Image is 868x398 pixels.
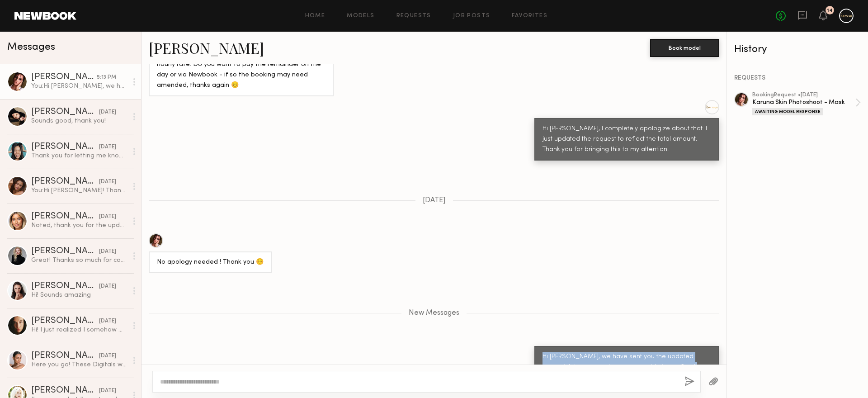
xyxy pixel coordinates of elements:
[99,247,116,256] div: [DATE]
[31,247,99,256] div: [PERSON_NAME]
[99,213,116,221] div: [DATE]
[99,317,116,326] div: [DATE]
[31,360,127,369] div: Here you go! These Digitals were made [DATE] xx [URL][DOMAIN_NAME]
[396,13,431,19] a: Requests
[99,143,116,152] div: [DATE]
[149,38,264,57] a: [PERSON_NAME]
[734,75,861,81] div: REQUESTS
[752,108,823,115] div: Awaiting Model Response
[31,291,127,299] div: Hi! Sounds amazing
[157,257,264,268] div: No apology needed ! Thank you ☺️
[31,177,99,186] div: [PERSON_NAME]
[31,221,127,230] div: Noted, thank you for the update. Hope to work together soon!
[827,8,833,13] div: 14
[99,352,116,360] div: [DATE]
[409,309,459,317] span: New Messages
[453,13,491,19] a: Job Posts
[650,39,719,57] button: Book model
[99,178,116,186] div: [DATE]
[31,186,127,195] div: You: Hi [PERSON_NAME]! Thank you for sending over these photos! We'd love to book you for 2 hours...
[512,13,547,19] a: Favorites
[542,352,711,373] div: Hi [PERSON_NAME], we have sent you the updated request, let us know when you are able to confirm it
[31,317,99,326] div: [PERSON_NAME]
[650,43,719,51] a: Book model
[31,82,127,90] div: You: Hi [PERSON_NAME], we have sent you the updated request, let us know when you are able to con...
[99,108,116,117] div: [DATE]
[752,92,861,115] a: bookingRequest •[DATE]Karuna Skin Photoshoot - MaskAwaiting Model Response
[305,13,325,19] a: Home
[752,98,855,107] div: Karuna Skin Photoshoot - Mask
[31,212,99,221] div: [PERSON_NAME]
[31,386,99,395] div: [PERSON_NAME]
[31,351,99,360] div: [PERSON_NAME]
[31,326,127,334] div: Hi! I just realized I somehow missed your message earlier I didn’t get a notification for it. I r...
[423,197,446,204] span: [DATE]
[542,124,711,155] div: Hi [PERSON_NAME], I completely apologize about that. I just updated the request to reflect the to...
[157,39,325,91] div: Hi thank you for the request via Newbook. I seen the rate is set as the total of $150 for the day...
[99,282,116,291] div: [DATE]
[31,282,99,291] div: [PERSON_NAME]
[31,117,127,125] div: Sounds good, thank you!
[31,108,99,117] div: [PERSON_NAME]
[31,73,97,82] div: [PERSON_NAME]
[31,256,127,265] div: Great! Thanks so much for confirming!
[31,152,127,160] div: Thank you for letting me know! That sounds great - hope to work with you in the near future! Best...
[97,73,116,82] div: 5:13 PM
[734,44,861,55] div: History
[7,42,55,52] span: Messages
[347,13,374,19] a: Models
[31,142,99,152] div: [PERSON_NAME]
[752,92,855,98] div: booking Request • [DATE]
[99,387,116,395] div: [DATE]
